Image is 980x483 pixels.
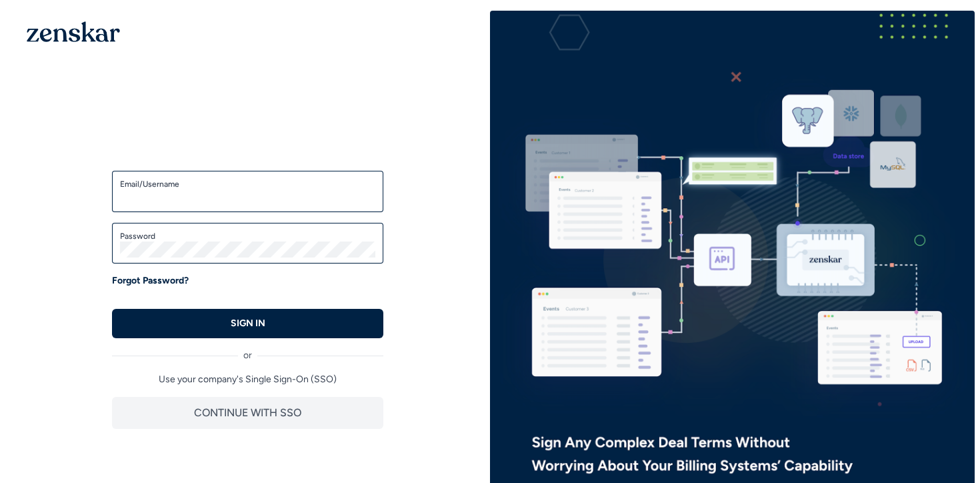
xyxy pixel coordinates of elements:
[112,338,383,362] div: or
[112,373,383,386] p: Use your company's Single Sign-On (SSO)
[231,317,265,330] p: SIGN IN
[112,274,189,288] a: Forgot Password?
[120,179,375,189] label: Email/Username
[112,309,383,338] button: SIGN IN
[112,397,383,429] button: CONTINUE WITH SSO
[120,231,375,241] label: Password
[27,21,120,42] img: 1OGAJ2xQqyY4LXKgY66KYq0eOWRCkrZdAb3gUhuVAqdWPZE9SRJmCz+oDMSn4zDLXe31Ii730ItAGKgCKgCCgCikA4Av8PJUP...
